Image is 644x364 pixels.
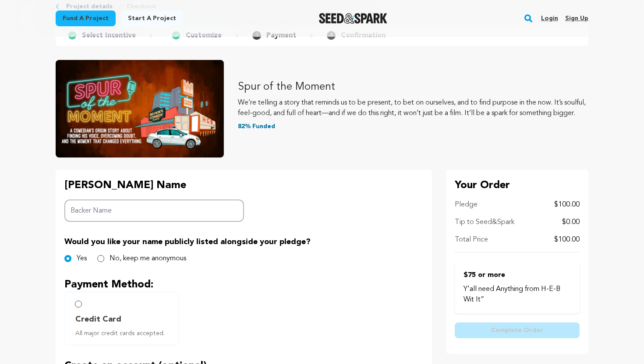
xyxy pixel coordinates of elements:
p: Y'all need Anything from H-E-B Wit It” [464,284,571,305]
p: We’re telling a story that reminds us to be present, to bet on ourselves, and to find purpose in ... [238,98,588,119]
p: $100.00 [554,199,580,210]
label: Yes [77,253,87,264]
p: $100.00 [554,234,580,245]
p: [PERSON_NAME] Name [64,178,244,192]
button: Complete Order [455,322,580,338]
p: Tip to Seed&Spark [455,217,514,227]
a: Login [541,11,558,25]
p: $0.00 [562,217,580,227]
label: No, keep me anonymous [110,253,186,264]
a: Sign up [565,11,588,25]
input: Backer Name [64,199,244,222]
p: Total Price [455,234,488,245]
img: Spur of the Moment image [56,60,224,157]
span: Credit Card [75,313,121,325]
p: Pledge [455,199,478,210]
span: Complete Order [491,326,543,335]
p: Spur of the Moment [238,80,588,94]
a: Seed&Spark Homepage [319,13,388,24]
img: Seed&Spark Logo Dark Mode [319,13,388,24]
p: 82% Funded [238,122,588,131]
span: All major credit cards accepted. [75,329,172,338]
p: Payment Method: [64,278,423,292]
p: Your Order [455,178,580,192]
a: Fund a project [56,10,116,26]
p: Would you like your name publicly listed alongside your pledge? [64,236,423,248]
p: $75 or more [464,270,571,280]
a: Start a project [121,10,183,26]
